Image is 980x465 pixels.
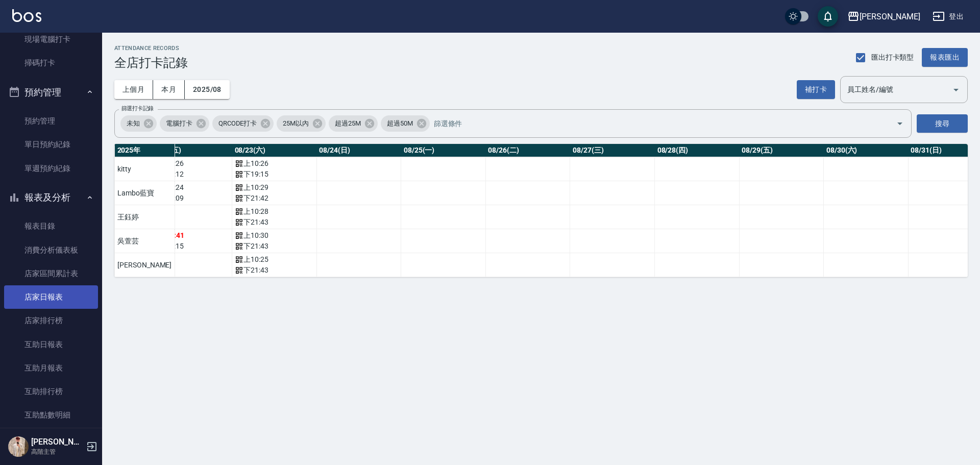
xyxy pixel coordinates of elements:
[148,144,232,157] th: 08/22(五)
[4,262,98,285] a: 店家區間累計表
[922,48,968,67] button: 報表匯出
[31,447,83,456] p: 高階主管
[150,230,229,241] div: 上 10:41
[114,144,174,157] th: 2025 年
[4,157,98,180] a: 單週預約紀錄
[150,182,229,193] div: 上 10:24
[4,133,98,156] a: 單日預約紀錄
[160,115,209,132] div: 電腦打卡
[114,157,174,181] td: kitty
[160,118,199,129] span: 電腦打卡
[843,6,924,27] button: [PERSON_NAME]
[4,427,98,451] a: 互助業績報表
[4,51,98,75] a: 掃碼打卡
[114,253,174,277] td: [PERSON_NAME]
[120,115,157,132] div: 未知
[4,184,98,211] button: 報表及分析
[235,230,314,241] div: 上 10:30
[8,436,29,457] img: Person
[235,158,314,169] div: 上 10:26
[4,28,98,51] a: 現場電腦打卡
[235,254,314,265] div: 上 10:25
[797,80,835,99] button: 補打卡
[235,169,314,180] div: 下 19:15
[235,182,314,193] div: 上 10:29
[114,80,153,99] button: 上個月
[917,114,968,133] button: 搜尋
[329,118,367,129] span: 超過25M
[153,80,185,99] button: 本月
[185,80,230,99] button: 2025/08
[121,105,154,112] label: 篩選打卡記錄
[150,158,229,169] div: 上 10:26
[120,118,146,129] span: 未知
[329,115,378,132] div: 超過25M
[739,144,824,157] th: 08/29(五)
[316,144,401,157] th: 08/24(日)
[212,118,263,129] span: QRCODE打卡
[431,115,878,133] input: 篩選條件
[235,206,314,217] div: 上 10:28
[277,118,315,129] span: 25M以內
[235,193,314,204] div: 下 21:42
[4,333,98,356] a: 互助日報表
[570,144,655,157] th: 08/27(三)
[4,79,98,106] button: 預約管理
[4,309,98,332] a: 店家排行榜
[31,437,83,447] h5: [PERSON_NAME]
[235,265,314,276] div: 下 21:43
[114,45,188,52] h2: ATTENDANCE RECORDS
[277,115,326,132] div: 25M以內
[401,144,486,157] th: 08/25(一)
[150,169,229,180] div: 下 19:12
[232,144,317,157] th: 08/23(六)
[212,115,274,132] div: QRCODE打卡
[235,241,314,252] div: 下 21:43
[4,403,98,427] a: 互助點數明細
[381,118,419,129] span: 超過50M
[114,181,174,205] td: Lambo藍寶
[4,356,98,380] a: 互助月報表
[860,10,920,23] div: [PERSON_NAME]
[818,6,838,27] button: save
[381,115,430,132] div: 超過50M
[235,217,314,228] div: 下 21:43
[4,214,98,238] a: 報表目錄
[4,285,98,309] a: 店家日報表
[948,82,964,98] button: Open
[114,56,188,70] h3: 全店打卡記錄
[150,193,229,204] div: 下 21:09
[12,9,41,22] img: Logo
[4,380,98,403] a: 互助排行榜
[928,7,968,26] button: 登出
[114,205,174,229] td: 王鈺婷
[4,238,98,262] a: 消費分析儀表板
[655,144,740,157] th: 08/28(四)
[824,144,909,157] th: 08/30(六)
[4,109,98,133] a: 預約管理
[892,115,908,132] button: Open
[485,144,570,157] th: 08/26(二)
[150,241,229,252] div: 下 21:15
[114,229,174,253] td: 吳萱芸
[871,52,914,63] span: 匯出打卡類型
